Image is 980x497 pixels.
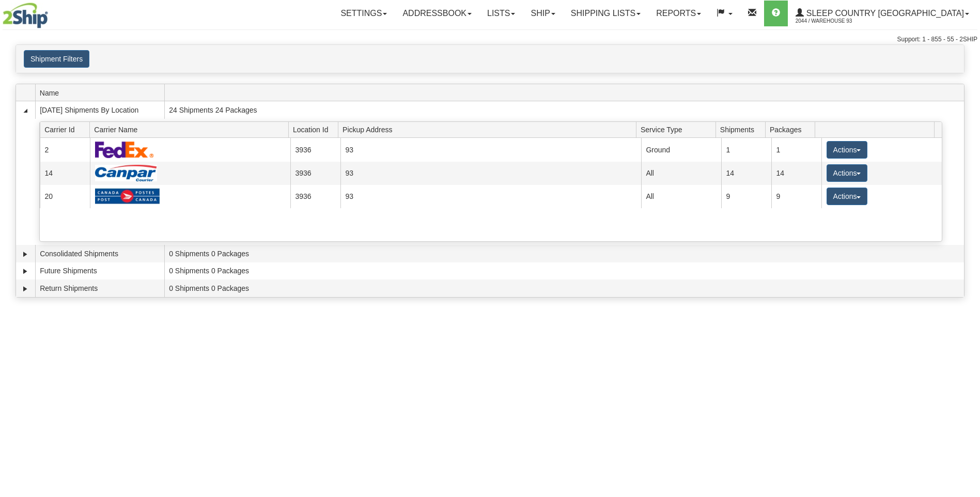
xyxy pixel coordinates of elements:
[95,141,154,158] img: FedEx Express®
[164,279,964,297] td: 0 Shipments 0 Packages
[720,121,766,137] span: Shipments
[641,162,721,185] td: All
[641,121,715,137] span: Service Type
[290,162,340,185] td: 3936
[479,1,523,26] a: Lists
[770,121,815,137] span: Packages
[95,165,157,181] img: Canpar
[293,121,338,137] span: Location Id
[24,50,89,68] button: Shipment Filters
[3,35,977,44] div: Support: 1 - 855 - 55 - 2SHIP
[290,138,340,161] td: 3936
[721,138,771,161] td: 1
[35,101,164,119] td: [DATE] Shipments By Location
[35,262,164,280] td: Future Shipments
[827,188,868,205] button: Actions
[827,164,868,182] button: Actions
[340,138,641,161] td: 93
[721,162,771,185] td: 14
[35,279,164,297] td: Return Shipments
[95,188,160,205] img: Canada Post
[35,245,164,262] td: Consolidated Shipments
[771,162,821,185] td: 14
[641,185,721,208] td: All
[788,1,977,26] a: Sleep Country [GEOGRAPHIC_DATA] 2044 / Warehouse 93
[3,3,48,28] img: logo2044.jpg
[343,121,636,137] span: Pickup Address
[563,1,648,26] a: Shipping lists
[94,121,288,137] span: Carrier Name
[44,121,90,137] span: Carrier Id
[40,85,164,101] span: Name
[20,284,30,294] a: Expand
[641,138,721,161] td: Ground
[648,1,709,26] a: Reports
[804,9,964,18] span: Sleep Country [GEOGRAPHIC_DATA]
[40,138,90,161] td: 2
[523,1,563,26] a: Ship
[290,185,340,208] td: 3936
[340,162,641,185] td: 93
[40,162,90,185] td: 14
[395,1,479,26] a: Addressbook
[827,141,868,159] button: Actions
[40,185,90,208] td: 20
[333,1,395,26] a: Settings
[721,185,771,208] td: 9
[340,185,641,208] td: 93
[164,262,964,280] td: 0 Shipments 0 Packages
[20,249,30,259] a: Expand
[771,185,821,208] td: 9
[956,196,979,301] iframe: chat widget
[164,245,964,262] td: 0 Shipments 0 Packages
[20,266,30,276] a: Expand
[796,16,873,26] span: 2044 / Warehouse 93
[164,101,964,119] td: 24 Shipments 24 Packages
[771,138,821,161] td: 1
[20,105,30,116] a: Collapse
